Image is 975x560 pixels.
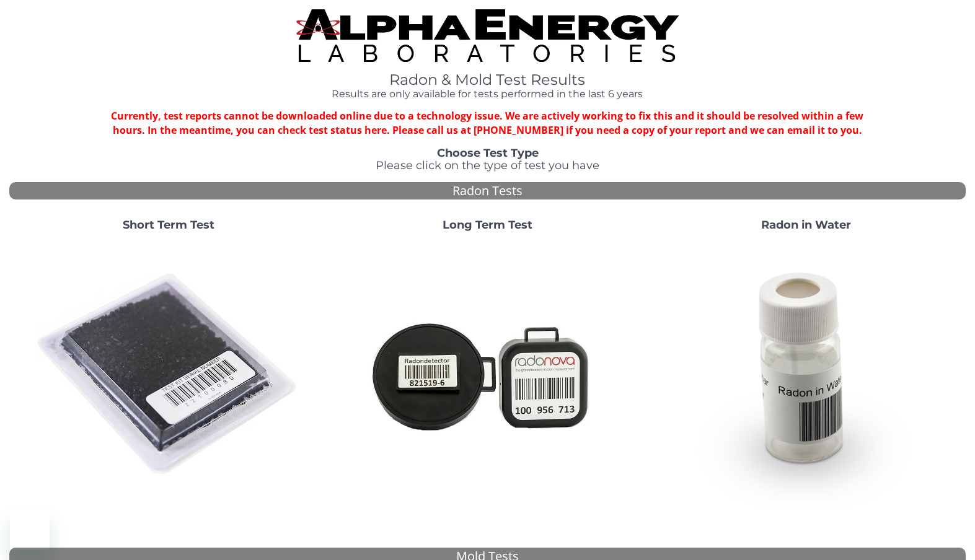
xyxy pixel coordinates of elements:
strong: Radon in Water [761,218,851,232]
strong: Long Term Test [443,218,532,232]
img: TightCrop.jpg [296,9,679,62]
strong: Short Term Test [123,218,214,232]
iframe: Button to launch messaging window [10,510,50,550]
h1: Radon & Mold Test Results [296,72,679,88]
h4: Results are only available for tests performed in the last 6 years [296,89,679,100]
strong: Currently, test reports cannot be downloaded online due to a technology issue. We are actively wo... [111,109,863,137]
img: RadoninWater.jpg [673,242,940,508]
strong: Choose Test Type [437,146,539,160]
span: Please click on the type of test you have [376,159,599,172]
img: ShortTerm.jpg [35,242,302,508]
div: Radon Tests [9,182,966,200]
img: Radtrak2vsRadtrak3.jpg [354,242,620,508]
